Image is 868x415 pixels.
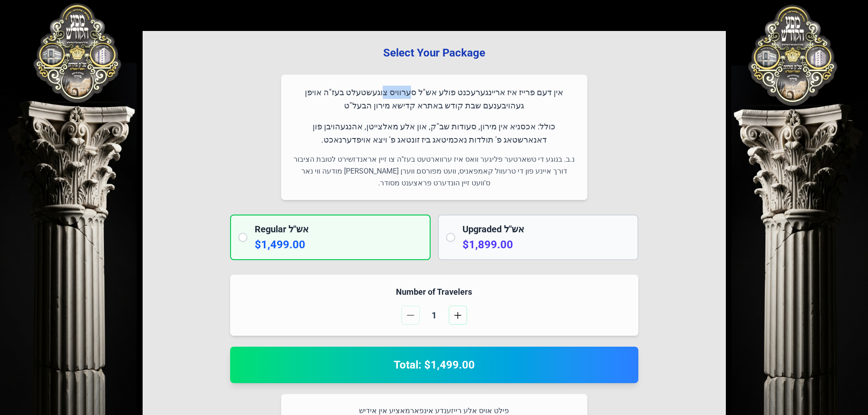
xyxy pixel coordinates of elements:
h4: Number of Travelers [241,286,627,298]
p: $1,899.00 [462,237,630,252]
h2: Total: $1,499.00 [241,358,627,372]
p: אין דעם פרייז איז אריינגערעכנט פולע אש"ל סערוויס צוגעשטעלט בעז"ה אויפן געהויבענעם שבת קודש באתרא ... [292,86,576,113]
p: נ.ב. בנוגע די טשארטער פליגער וואס איז ערווארטעט בעז"ה צו זיין אראנדזשירט לטובת הציבור דורך איינע ... [292,154,576,189]
p: כולל: אכסניא אין מירון, סעודות שב"ק, און אלע מאלצייטן, אהנגעהויבן פון דאנארשטאג פ' תולדות נאכמיטא... [292,120,576,147]
h2: Upgraded אש"ל [462,223,630,236]
h2: Regular אש"ל [255,223,422,236]
span: 1 [423,309,445,322]
p: $1,499.00 [255,237,422,252]
h3: Select Your Package [157,46,711,60]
